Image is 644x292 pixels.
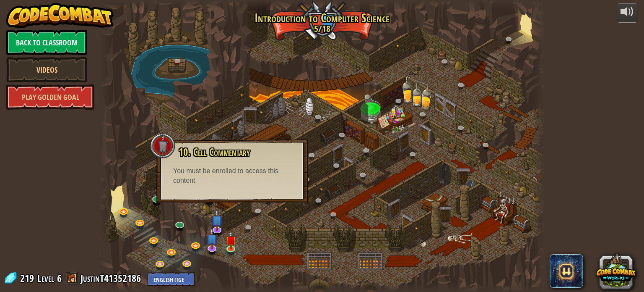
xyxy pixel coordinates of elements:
[617,3,638,23] button: Adjust volume
[6,30,87,55] a: Back to Classroom
[80,271,143,285] a: JustinT41352186
[57,271,62,285] span: 6
[211,209,223,231] img: level-banner-unstarted-subscriber.png
[206,228,218,250] img: level-banner-unstarted-subscriber.png
[37,271,54,285] span: Level
[6,57,87,82] a: Videos
[225,231,236,250] img: level-banner-unstarted.png
[6,3,114,28] img: CodeCombat - Learn how to code by playing a game
[179,145,250,159] span: 10. Cell Commentary
[6,84,94,110] a: Play Golden Goal
[20,271,36,285] span: 219
[173,166,291,186] div: You must be enrolled to access this content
